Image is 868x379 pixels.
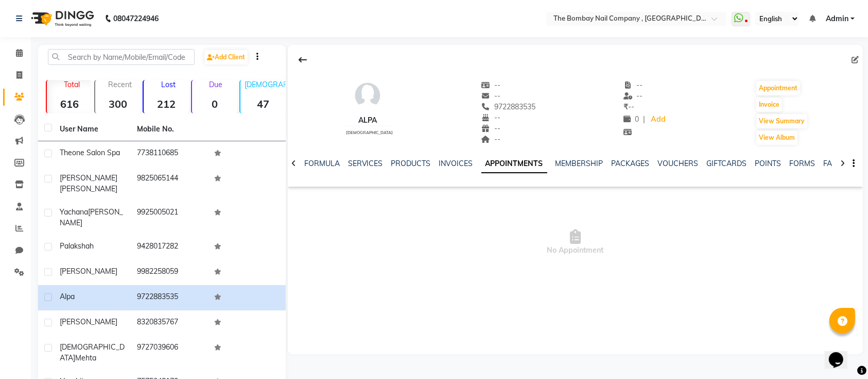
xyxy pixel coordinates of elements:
[555,159,603,168] a: MEMBERSHIP
[131,167,208,201] td: 9825065144
[348,159,383,168] a: SERVICES
[623,91,643,101] span: --
[755,159,782,168] a: POINTS
[439,159,473,168] a: INVOICES
[192,97,237,110] strong: 0
[288,191,863,294] span: No Appointment
[60,148,72,157] span: the
[481,155,547,173] a: APPOINTMENTS
[756,81,800,95] button: Appointment
[148,80,189,89] p: Lost
[60,342,125,362] span: [DEMOGRAPHIC_DATA]
[623,102,634,111] span: --
[72,148,120,157] span: one salon spa
[204,50,248,64] a: Add Client
[131,201,208,235] td: 9925005021
[131,285,208,310] td: 9722883535
[240,97,286,110] strong: 47
[60,207,123,227] span: [PERSON_NAME]
[481,80,500,90] span: --
[131,235,208,260] td: 9428017282
[131,260,208,285] td: 9982258059
[623,114,639,124] span: 0
[707,159,747,168] a: GIFTCARDS
[245,80,286,89] p: [DEMOGRAPHIC_DATA]
[47,97,92,110] strong: 616
[342,115,393,126] div: alpa
[60,173,117,183] span: [PERSON_NAME]
[54,118,131,141] th: User Name
[790,159,815,168] a: FORMS
[825,338,858,369] iframe: chat widget
[756,114,807,128] button: View Summary
[756,130,797,145] button: View Album
[391,159,431,168] a: PRODUCTS
[60,292,75,301] span: alpa
[826,13,848,24] span: Admin
[824,159,848,168] a: FAMILY
[481,135,500,144] span: --
[78,241,94,251] span: shah
[612,159,650,168] a: PACKAGES
[113,4,159,33] b: 08047224946
[658,159,699,168] a: VOUCHERS
[144,97,189,110] strong: 212
[623,80,643,90] span: --
[346,130,393,135] span: [DEMOGRAPHIC_DATA]
[131,118,208,141] th: Mobile No.
[95,97,141,110] strong: 300
[304,159,340,168] a: FORMULA
[131,141,208,167] td: 7738110685
[623,102,628,111] span: ₹
[60,317,117,326] span: [PERSON_NAME]
[60,267,117,276] span: [PERSON_NAME]
[649,112,667,127] a: Add
[60,184,117,193] span: [PERSON_NAME]
[131,310,208,336] td: 8320835767
[60,241,78,251] span: palak
[481,102,535,111] span: 9722883535
[756,97,782,112] button: Invoice
[643,114,645,125] span: |
[48,49,195,65] input: Search by Name/Mobile/Email/Code
[51,80,92,89] p: Total
[194,80,237,89] p: Due
[481,124,500,133] span: --
[292,50,314,70] div: Back to Client
[131,336,208,370] td: 9727039606
[26,4,97,33] img: logo
[481,113,500,122] span: --
[60,207,88,217] span: Yachana
[75,353,96,362] span: Mehta
[352,80,383,111] img: avatar
[481,91,500,101] span: --
[99,80,141,89] p: Recent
